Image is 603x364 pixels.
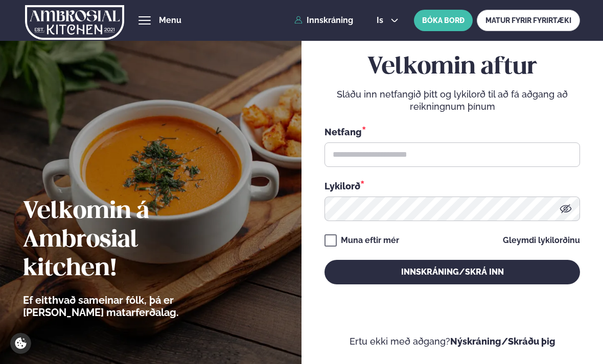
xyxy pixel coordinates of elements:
[450,336,555,347] a: Nýskráning/Skráðu þig
[324,125,581,138] div: Netfang
[324,53,581,82] h2: Velkomin aftur
[324,335,581,348] p: Ertu ekki með aðgang?
[477,10,580,31] a: MATUR FYRIR FYRIRTÆKI
[324,88,581,113] p: Sláðu inn netfangið þitt og lykilorð til að fá aðgang að reikningnum þínum
[10,333,31,354] a: Cookie settings
[23,294,235,319] p: Ef eitthvað sameinar fólk, þá er [PERSON_NAME] matarferðalag.
[414,10,473,31] button: BÓKA BORÐ
[377,16,386,25] span: is
[324,179,581,192] div: Lykilorð
[368,16,407,25] button: is
[324,260,581,284] button: Innskráning/Skrá inn
[25,2,124,43] img: logo
[138,14,151,27] button: hamburger
[503,236,580,245] a: Gleymdi lykilorðinu
[294,16,353,25] a: Innskráning
[23,198,235,283] h2: Velkomin á Ambrosial kitchen!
